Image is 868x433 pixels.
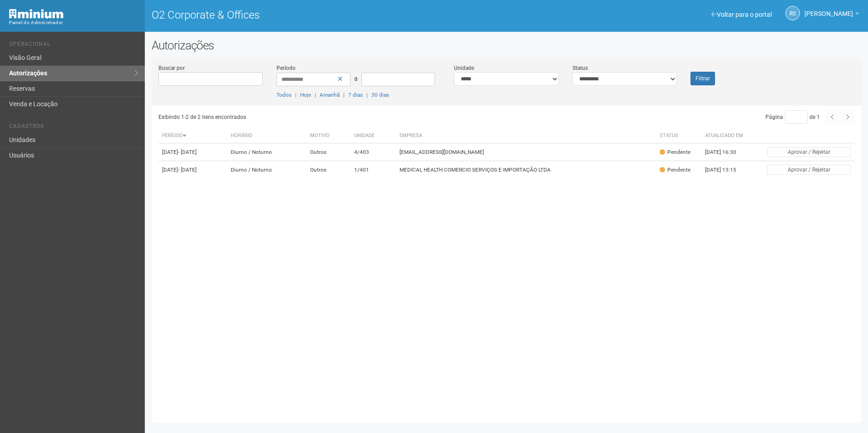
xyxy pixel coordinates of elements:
span: | [315,92,316,98]
li: Operacional [9,41,138,50]
th: Período [158,128,227,143]
a: Hoje [300,92,311,98]
th: Atualizado em [701,128,751,143]
td: [DATE] [158,161,227,179]
span: | [366,92,368,98]
label: Período [276,64,296,72]
span: - [DATE] [178,149,197,155]
label: Unidade [454,64,474,72]
label: Buscar por [158,64,185,72]
a: Amanhã [320,92,340,98]
li: Cadastros [9,123,138,133]
a: RS [785,6,800,20]
td: MEDICAL HEALTH COMERCIO SERVIÇOS E IMPORTAÇÃO LTDA [396,161,656,179]
div: Pendente [660,148,690,156]
a: Voltar para o portal [711,11,772,18]
th: Horário [227,128,307,143]
th: Motivo [306,128,350,143]
td: Outros [306,143,350,161]
td: 1/401 [350,161,396,179]
td: Diurno / Noturno [227,143,307,161]
td: 4/403 [350,143,396,161]
h1: O2 Corporate & Offices [152,9,500,21]
td: [DATE] [158,143,227,161]
div: Painel do Administrador [9,19,138,27]
a: 7 dias [348,92,363,98]
div: Pendente [660,166,690,174]
span: - [DATE] [178,167,197,173]
a: Todos [276,92,291,98]
td: Diurno / Noturno [227,161,307,179]
h2: Autorizações [152,39,861,52]
a: 30 dias [371,92,389,98]
td: [DATE] 13:15 [701,161,751,179]
button: Filtrar [690,72,715,85]
td: [DATE] 16:30 [701,143,751,161]
th: Status [656,128,701,143]
span: | [295,92,296,98]
span: a [354,75,358,82]
div: Exibindo 1-2 de 2 itens encontrados [158,110,503,124]
td: [EMAIL_ADDRESS][DOMAIN_NAME] [396,143,656,161]
img: Minium [9,9,64,19]
span: | [343,92,345,98]
a: [PERSON_NAME] [804,11,859,19]
th: Empresa [396,128,656,143]
span: Rayssa Soares Ribeiro [804,1,853,17]
button: Aprovar / Rejeitar [767,165,851,175]
label: Status [572,64,588,72]
span: Página de 1 [765,114,820,120]
th: Unidade [350,128,396,143]
button: Aprovar / Rejeitar [767,147,851,157]
td: Outros [306,161,350,179]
